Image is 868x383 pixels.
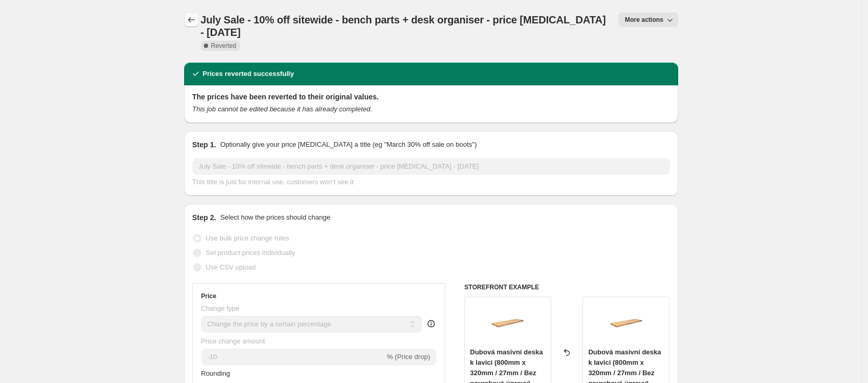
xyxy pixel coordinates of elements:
h2: The prices have been reverted to their original values. [192,92,670,102]
div: help [426,318,436,329]
span: Price change amount [201,337,265,345]
input: 30% off holiday sale [192,158,670,175]
span: More actions [625,16,663,24]
h2: Step 2. [192,212,216,223]
span: Rounding [201,369,230,377]
h2: Prices reverted successfully [203,69,294,79]
img: dubova-masivni-deska-k-lavici_80x.jpg [605,302,647,344]
i: This job cannot be edited because it has already completed. [192,105,372,113]
h2: Step 1. [192,139,216,150]
span: Use bulk price change rules [206,234,289,242]
h3: Price [201,292,216,300]
span: Change type [201,304,240,312]
span: Use CSV upload [206,263,256,271]
input: -15 [201,349,385,365]
span: Set product prices individually [206,249,295,257]
span: Reverted [211,42,237,50]
p: Select how the prices should change [220,212,330,223]
button: Price change jobs [184,12,199,27]
span: July Sale - 10% off sitewide - bench parts + desk organiser - price [MEDICAL_DATA] - [DATE] [201,14,606,38]
button: More actions [618,12,678,27]
span: This title is just for internal use, customers won't see it [192,178,354,186]
p: Optionally give your price [MEDICAL_DATA] a title (eg "March 30% off sale on boots") [220,139,476,150]
h6: STOREFRONT EXAMPLE [464,283,670,291]
span: % (Price drop) [387,353,430,361]
img: dubova-masivni-deska-k-lavici_80x.jpg [487,302,528,344]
